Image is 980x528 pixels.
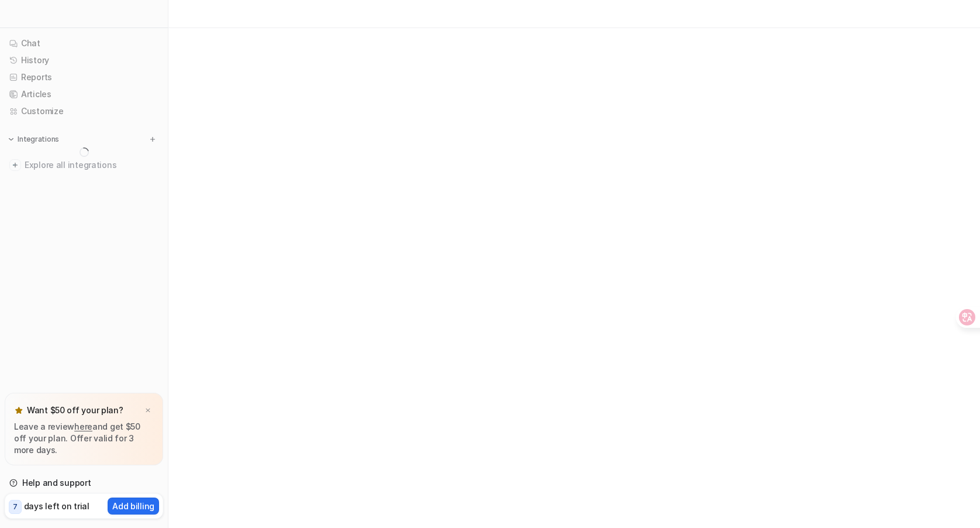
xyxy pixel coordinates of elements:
[144,407,151,414] img: x
[25,156,158,174] span: Explore all integrations
[5,69,163,85] a: Reports
[149,135,157,143] img: menu_add.svg
[5,157,163,173] a: Explore all integrations
[13,502,18,512] p: 7
[112,500,154,512] p: Add billing
[5,103,163,119] a: Customize
[14,421,154,456] p: Leave a review and get $50 off your plan. Offer valid for 3 more days.
[24,500,89,512] p: days left on trial
[108,498,159,515] button: Add billing
[74,421,92,431] a: here
[5,86,163,102] a: Articles
[14,406,23,415] img: star
[5,52,163,68] a: History
[9,159,21,171] img: explore all integrations
[5,35,163,52] a: Chat
[27,404,123,416] p: Want $50 off your plan?
[5,133,63,145] button: Integrations
[7,135,15,143] img: expand menu
[18,135,59,144] p: Integrations
[5,475,163,491] a: Help and support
